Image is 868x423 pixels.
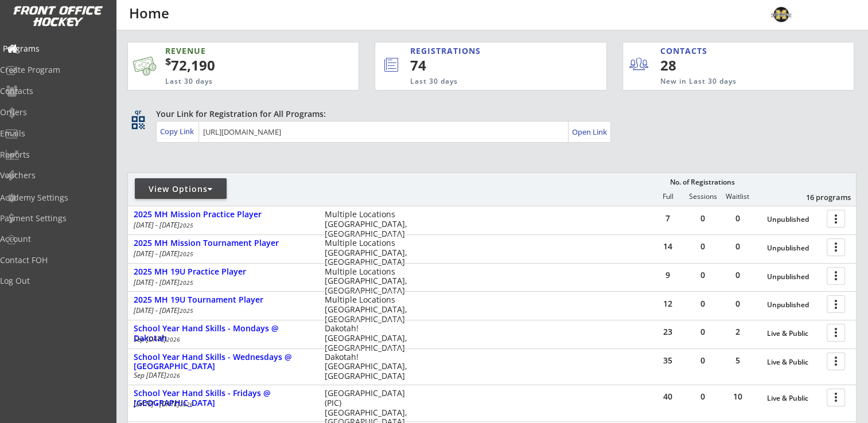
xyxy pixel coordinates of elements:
[651,328,685,336] div: 23
[827,324,845,342] button: more_vert
[135,183,227,195] div: View Options
[134,295,313,305] div: 2025 MH 19U Tournament Player
[180,400,193,408] em: 2026
[686,300,720,308] div: 0
[686,214,720,222] div: 0
[134,324,313,343] div: School Year Hand Skills - Mondays @ Dakotah
[165,56,323,75] div: 72,190
[660,45,713,57] div: CONTACTS
[660,77,801,87] div: New in Last 30 days
[410,56,568,75] div: 74
[130,114,147,131] button: qr_code
[134,267,313,277] div: 2025 MH 19U Practice Player
[180,307,193,315] em: 2025
[721,300,755,308] div: 0
[410,45,554,57] div: REGISTRATIONS
[686,357,720,365] div: 0
[686,393,720,401] div: 0
[180,221,193,229] em: 2025
[134,336,309,343] div: Sep [DATE]
[686,193,720,201] div: Sessions
[651,300,685,308] div: 12
[686,328,720,336] div: 0
[721,357,755,365] div: 5
[134,250,309,257] div: [DATE] - [DATE]
[827,267,845,285] button: more_vert
[134,389,313,408] div: School Year Hand Skills - Fridays @ [GEOGRAPHIC_DATA]
[767,330,821,338] div: Live & Public
[721,328,755,336] div: 2
[721,271,755,279] div: 0
[651,393,685,401] div: 40
[325,238,415,267] div: Multiple Locations [GEOGRAPHIC_DATA], [GEOGRAPHIC_DATA]
[651,214,685,222] div: 7
[134,352,313,372] div: School Year Hand Skills - Wednesdays @ [GEOGRAPHIC_DATA]
[134,279,309,286] div: [DATE] - [DATE]
[325,324,415,352] div: Dakotah! [GEOGRAPHIC_DATA], [GEOGRAPHIC_DATA]
[767,394,821,402] div: Live & Public
[571,127,608,137] div: Open Link
[134,238,313,248] div: 2025 MH Mission Tournament Player
[166,371,180,379] em: 2026
[165,77,304,87] div: Last 30 days
[651,357,685,365] div: 35
[180,279,193,287] em: 2025
[180,250,193,258] em: 2025
[767,301,821,309] div: Unpublished
[686,271,720,279] div: 0
[134,222,309,229] div: [DATE] - [DATE]
[134,307,309,314] div: [DATE] - [DATE]
[410,77,559,87] div: Last 30 days
[134,210,313,220] div: 2025 MH Mission Practice Player
[686,242,720,250] div: 0
[720,193,754,201] div: Waitlist
[767,358,821,366] div: Live & Public
[767,273,821,281] div: Unpublished
[325,295,415,324] div: Multiple Locations [GEOGRAPHIC_DATA], [GEOGRAPHIC_DATA]
[651,193,685,201] div: Full
[134,401,309,408] div: [DATE] - [DATE]
[721,214,755,222] div: 0
[325,210,415,238] div: Multiple Locations [GEOGRAPHIC_DATA], [GEOGRAPHIC_DATA]
[156,108,821,120] div: Your Link for Registration for All Programs:
[651,271,685,279] div: 9
[827,352,845,370] button: more_vert
[571,124,608,140] a: Open Link
[827,238,845,256] button: more_vert
[134,372,309,379] div: Sep [DATE]
[325,352,415,381] div: Dakotah! [GEOGRAPHIC_DATA], [GEOGRAPHIC_DATA]
[827,389,845,406] button: more_vert
[827,210,845,228] button: more_vert
[791,192,850,202] div: 16 programs
[3,45,106,53] div: Programs
[165,45,304,57] div: REVENUE
[165,54,171,68] sup: $
[166,335,180,343] em: 2026
[767,216,821,224] div: Unpublished
[667,178,738,186] div: No. of Registrations
[651,242,685,250] div: 14
[827,295,845,313] button: more_vert
[160,126,196,136] div: Copy Link
[660,56,731,75] div: 28
[721,393,755,401] div: 10
[131,108,145,116] div: qr
[721,242,755,250] div: 0
[325,267,415,296] div: Multiple Locations [GEOGRAPHIC_DATA], [GEOGRAPHIC_DATA]
[767,244,821,252] div: Unpublished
